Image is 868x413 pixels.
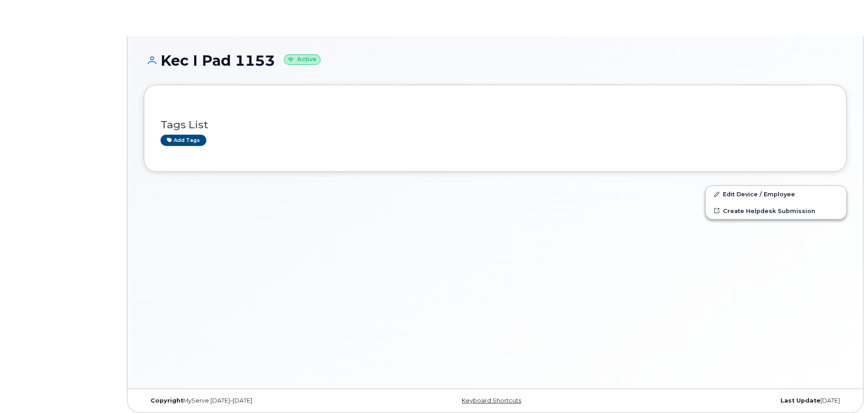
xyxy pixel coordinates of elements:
a: Keyboard Shortcuts [462,397,521,404]
h3: Tags List [161,119,830,131]
strong: Last Update [780,397,820,404]
small: Active [284,54,321,65]
a: Add tags [161,135,206,146]
strong: Copyright [151,397,183,404]
a: Edit Device / Employee [706,186,846,202]
div: [DATE] [612,397,847,404]
a: Create Helpdesk Submission [706,203,846,219]
div: MyServe [DATE]–[DATE] [144,397,378,404]
h1: Kec I Pad 1153 [144,53,847,68]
